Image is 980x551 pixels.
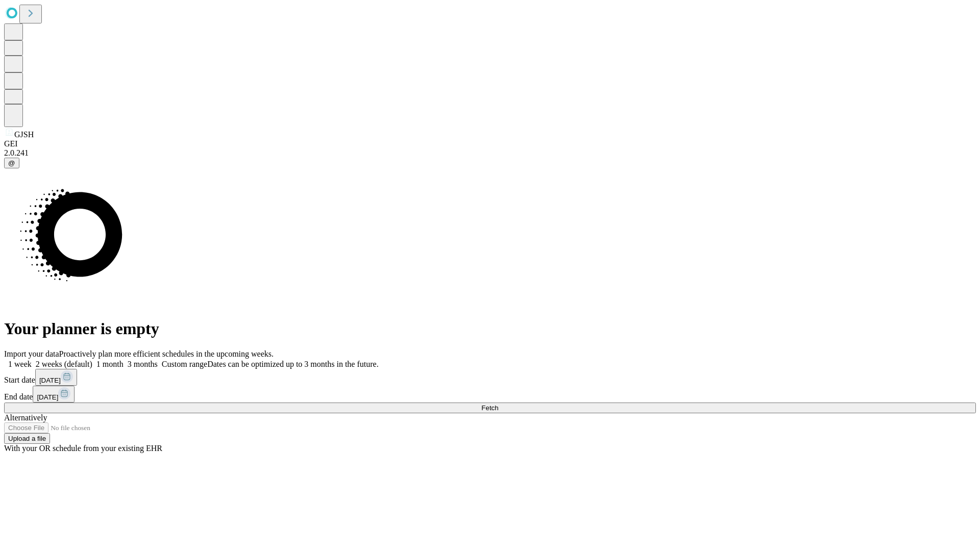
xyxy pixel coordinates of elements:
button: @ [4,158,19,168]
span: Fetch [481,404,498,412]
span: [DATE] [37,393,58,401]
div: 2.0.241 [4,148,976,158]
span: 3 months [128,360,158,368]
div: GEI [4,139,976,148]
button: [DATE] [35,369,77,386]
h1: Your planner is empty [4,319,976,338]
span: @ [8,159,15,167]
span: Custom range [162,360,207,368]
span: 1 week [8,360,32,368]
button: Upload a file [4,433,50,444]
span: Import your data [4,349,59,358]
span: 1 month [96,360,124,368]
button: [DATE] [33,386,75,403]
button: Fetch [4,403,976,413]
span: GJSH [14,130,34,139]
span: Proactively plan more efficient schedules in the upcoming weeks. [59,349,274,358]
span: Dates can be optimized up to 3 months in the future. [207,360,378,368]
span: Alternatively [4,413,47,422]
span: [DATE] [39,377,61,384]
span: With your OR schedule from your existing EHR [4,444,162,453]
span: 2 weeks (default) [36,360,92,368]
div: End date [4,386,976,403]
div: Start date [4,369,976,386]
